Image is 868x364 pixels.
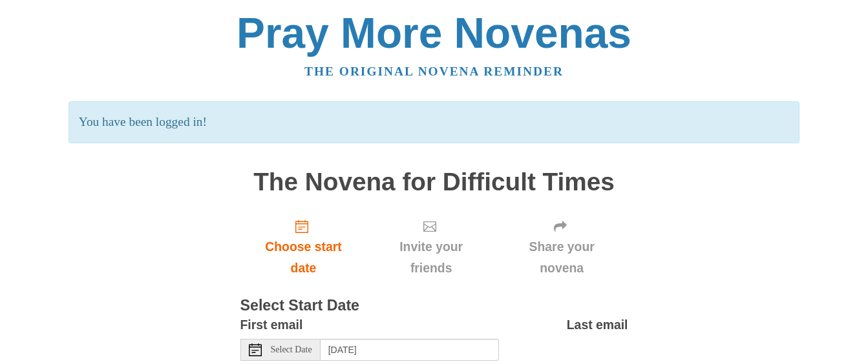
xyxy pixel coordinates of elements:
div: Click "Next" to confirm your start date first. [366,208,495,285]
a: Choose start date [240,208,367,285]
span: Invite your friends [379,236,482,279]
a: The original novena reminder [304,65,564,78]
h1: The Novena for Difficult Times [240,168,628,196]
span: Select Date [271,345,312,354]
p: You have been logged in! [69,101,799,143]
span: Choose start date [253,236,354,279]
a: Pray More Novenas [237,9,631,57]
label: First email [240,314,303,336]
span: Share your novena [509,236,615,279]
div: Click "Next" to confirm your start date first. [496,208,628,285]
h3: Select Start Date [240,298,628,314]
label: Last email [567,314,628,336]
